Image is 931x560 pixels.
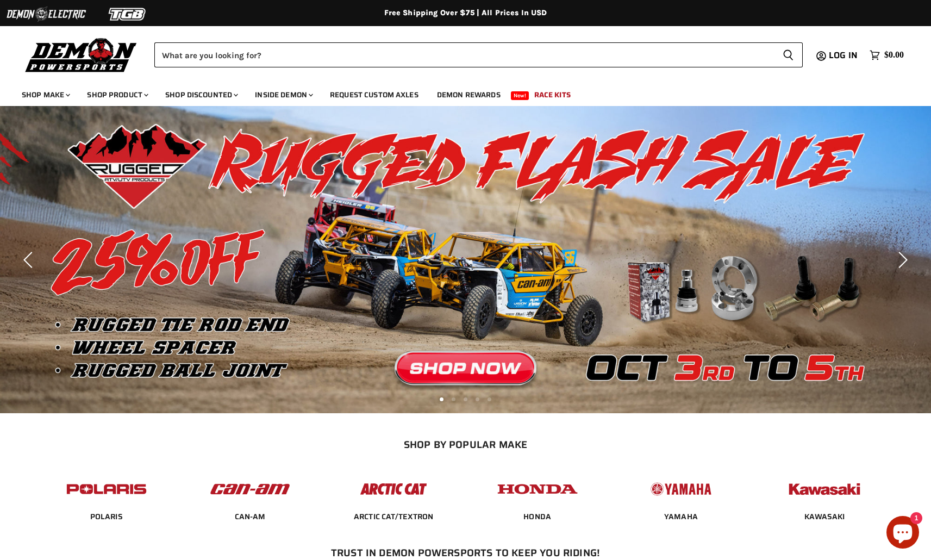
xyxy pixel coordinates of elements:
[22,35,141,74] img: Demon Powersports
[429,84,509,106] a: Demon Rewards
[14,79,901,106] ul: Main menu
[154,42,803,67] form: Product
[57,547,874,558] h2: Trust In Demon Powersports To Keep You Riding!
[452,397,455,401] li: Page dot 2
[523,512,551,521] a: HONDA
[14,84,77,106] a: Shop Make
[79,84,155,106] a: Shop Product
[829,48,858,62] span: Log in
[440,397,443,401] li: Page dot 1
[511,91,529,100] span: New!
[782,472,867,506] img: POPULAR_MAKE_logo_6_76e8c46f-2d1e-4ecc-b320-194822857d41.jpg
[235,512,266,521] a: CAN-AM
[354,512,434,522] span: ARCTIC CAT/TEXTRON
[64,472,149,506] img: POPULAR_MAKE_logo_2_dba48cf1-af45-46d4-8f73-953a0f002620.jpg
[19,249,41,271] button: Previous
[864,47,909,63] a: $0.00
[774,42,803,67] button: Search
[322,84,427,106] a: Request Custom Axles
[804,512,845,521] a: KAWASAKI
[526,84,579,106] a: Race Kits
[44,439,887,450] h2: SHOP BY POPULAR MAKE
[664,512,698,521] a: YAMAHA
[5,4,87,24] img: Demon Electric Logo 2
[31,8,901,18] div: Free Shipping Over $75 | All Prices In USD
[664,512,698,522] span: YAMAHA
[208,472,292,506] img: POPULAR_MAKE_logo_1_adc20308-ab24-48c4-9fac-e3c1a623d575.jpg
[464,397,467,401] li: Page dot 3
[884,50,904,60] span: $0.00
[351,472,436,506] img: POPULAR_MAKE_logo_3_027535af-6171-4c5e-a9bc-f0eccd05c5d6.jpg
[157,84,245,106] a: Shop Discounted
[804,512,845,522] span: KAWASAKI
[235,512,266,522] span: CAN-AM
[824,51,864,60] a: Log in
[639,472,723,506] img: POPULAR_MAKE_logo_5_20258e7f-293c-4aac-afa8-159eaa299126.jpg
[488,397,491,401] li: Page dot 5
[883,516,922,551] inbox-online-store-chat: Shopify online store chat
[154,42,774,67] input: Search
[90,512,123,521] a: POLARIS
[495,472,580,506] img: POPULAR_MAKE_logo_4_4923a504-4bac-4306-a1be-165a52280178.jpg
[523,512,551,522] span: HONDA
[87,4,168,24] img: TGB Logo 2
[354,512,434,521] a: ARCTIC CAT/TEXTRON
[476,397,479,401] li: Page dot 4
[90,512,123,522] span: POLARIS
[890,249,912,271] button: Next
[247,84,320,106] a: Inside Demon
